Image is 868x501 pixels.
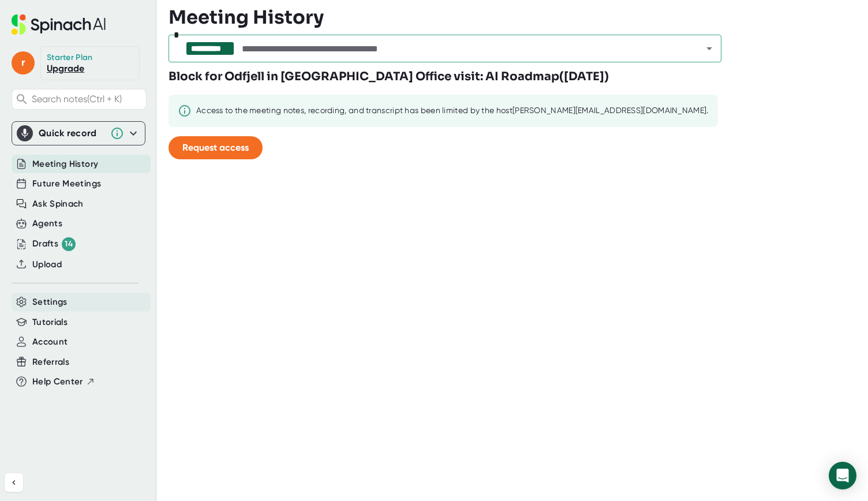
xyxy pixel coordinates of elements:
[32,356,69,369] button: Referrals
[47,53,93,63] div: Starter Plan
[32,237,76,251] button: Drafts 14
[32,177,101,190] button: Future Meetings
[182,142,249,153] span: Request access
[32,258,62,271] button: Upload
[32,158,98,171] button: Meeting History
[32,375,95,388] button: Help Center
[62,237,76,251] div: 14
[701,40,717,57] button: Open
[32,335,68,349] button: Account
[32,296,68,309] button: Settings
[32,94,143,104] span: Search notes (Ctrl + K)
[12,51,35,74] span: r
[169,136,263,159] button: Request access
[829,462,856,489] div: Open Intercom Messenger
[5,473,23,492] button: Collapse sidebar
[39,128,104,139] div: Quick record
[32,375,83,388] span: Help Center
[47,63,84,74] a: Upgrade
[196,106,709,116] div: Access to the meeting notes, recording, and transcript has been limited by the host [PERSON_NAME]...
[32,197,84,211] button: Ask Spinach
[169,68,609,85] h3: Block for Odfjell in [GEOGRAPHIC_DATA] Office visit: AI Roadmap ( [DATE] )
[32,316,68,329] button: Tutorials
[32,237,76,251] div: Drafts
[17,122,140,145] div: Quick record
[32,217,62,230] button: Agents
[169,6,324,28] h3: Meeting History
